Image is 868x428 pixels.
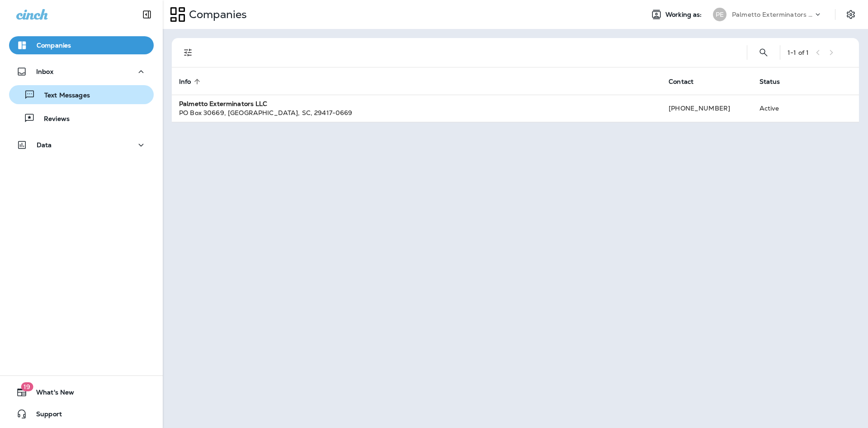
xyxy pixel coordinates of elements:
[669,104,730,112] span: [PHONE_NUMBER]
[843,6,859,23] button: Settings
[36,68,53,75] p: Inbox
[759,77,792,86] span: Status
[35,115,70,124] p: Reviews
[9,36,154,54] button: Companies
[732,11,813,18] p: Palmetto Exterminators LLC
[752,95,810,122] td: Active
[134,5,160,24] button: Collapse Sidebar
[21,382,33,391] span: 19
[9,85,154,104] button: Text Messages
[27,389,74,399] span: What's New
[37,42,71,49] p: Companies
[179,108,654,117] div: PO Box 30669 , [GEOGRAPHIC_DATA] , SC , 29417-0669
[788,49,809,56] div: 1 - 1 of 1
[665,11,704,19] span: Working as:
[37,141,52,149] p: Data
[9,383,154,401] button: 19What's New
[185,8,247,21] p: Companies
[179,77,203,86] span: Info
[35,91,90,100] p: Text Messages
[713,8,726,21] div: PE
[755,43,773,62] button: Search Companies
[179,100,268,108] strong: Palmetto Exterminators LLC
[9,109,154,128] button: Reviews
[27,410,62,421] span: Support
[669,78,693,86] span: Contact
[759,78,780,86] span: Status
[9,405,154,423] button: Support
[179,78,191,86] span: Info
[9,63,154,81] button: Inbox
[669,77,705,86] span: Contact
[9,136,154,154] button: Data
[179,43,197,62] button: Filters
